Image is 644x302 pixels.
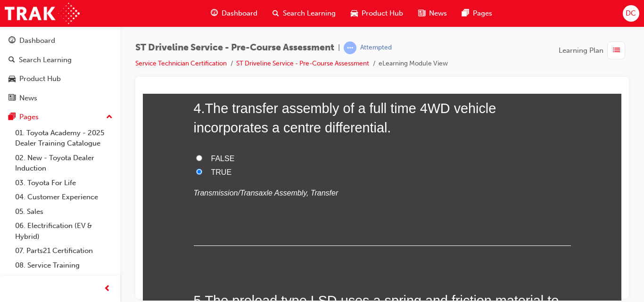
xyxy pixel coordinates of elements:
span: Search Learning [283,8,336,19]
button: DashboardSearch LearningProduct HubNews [4,30,116,108]
a: 06. Electrification (EV & Hybrid) [11,219,116,244]
button: DC [623,5,639,22]
span: list-icon [613,45,620,57]
span: car-icon [351,8,358,19]
span: FALSE [68,61,92,69]
li: eLearning Module View [379,58,448,69]
span: Pages [473,8,492,19]
span: News [429,8,447,19]
a: Search Learning [4,51,116,69]
a: Dashboard [4,32,116,49]
span: prev-icon [104,283,111,295]
span: pages-icon [8,113,16,122]
div: News [19,93,37,104]
button: Pages [4,108,116,126]
div: Pages [19,112,39,122]
span: news-icon [8,94,16,103]
a: news-iconNews [411,4,454,23]
a: 02. New - Toyota Dealer Induction [11,151,116,176]
span: ST Driveline Service - Pre-Course Assessment [135,42,334,53]
a: Product Hub [4,70,116,88]
span: search-icon [8,56,15,65]
a: Service Technician Certification [135,59,227,67]
input: FALSE [53,61,59,67]
a: car-iconProduct Hub [343,4,411,23]
span: Learning Plan [559,45,603,56]
span: up-icon [106,111,113,123]
a: 07. Parts21 Certification [11,244,116,258]
a: 03. Toyota For Life [11,176,116,190]
a: 05. Sales [11,204,116,219]
em: Transmission/Transaxle Assembly, Transfer [51,95,196,103]
span: news-icon [418,8,425,19]
a: search-iconSearch Learning [265,4,343,23]
div: Attempted [360,43,392,52]
a: 09. Technical Training [11,272,116,287]
span: car-icon [8,75,16,83]
span: pages-icon [462,8,469,19]
a: 01. Toyota Academy - 2025 Dealer Training Catalogue [11,126,116,151]
a: guage-iconDashboard [203,4,265,23]
span: Product Hub [362,8,403,19]
div: Product Hub [19,73,61,84]
a: 08. Service Training [11,258,116,273]
span: TRUE [68,74,89,82]
span: The transfer assembly of a full time 4WD vehicle incorporates a centre differential. [51,7,354,41]
span: | [338,42,340,53]
h2: 5 . [51,197,428,236]
a: pages-iconPages [454,4,500,23]
span: DC [626,8,636,19]
span: learningRecordVerb_ATTEMPT-icon [344,41,356,54]
span: search-icon [272,8,279,19]
span: guage-icon [211,8,218,19]
h2: 4 . [51,5,428,43]
button: Learning Plan [559,41,629,59]
a: News [4,90,116,107]
span: guage-icon [8,37,16,45]
span: Dashboard [222,8,257,19]
input: TRUE [53,75,59,81]
div: Dashboard [19,35,55,46]
div: Search Learning [19,55,72,65]
a: ST Driveline Service - Pre-Course Assessment [236,59,369,67]
a: 04. Customer Experience [11,190,116,204]
span: The preload type LSD uses a spring and friction material to generate a differential limiting force. [51,199,416,233]
img: Trak [5,3,80,24]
